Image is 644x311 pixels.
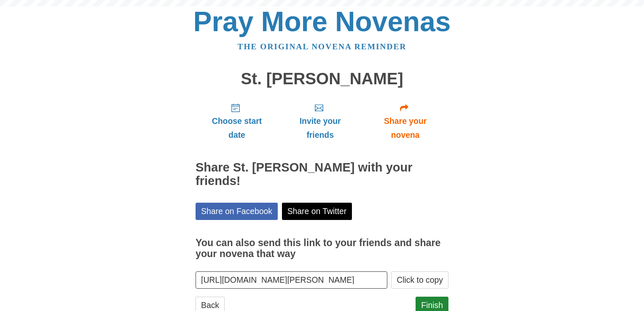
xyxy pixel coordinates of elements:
[362,96,448,146] a: Share your novena
[196,238,448,259] h3: You can also send this link to your friends and share your novena that way
[196,203,278,220] a: Share on Facebook
[370,114,440,142] span: Share your novena
[193,6,451,37] a: Pray More Novenas
[391,271,448,289] button: Click to copy
[196,70,448,88] h1: St. [PERSON_NAME]
[196,96,278,146] a: Choose start date
[204,114,270,142] span: Choose start date
[282,203,352,220] a: Share on Twitter
[287,114,354,142] span: Invite your friends
[238,42,407,51] a: The original novena reminder
[278,96,362,146] a: Invite your friends
[196,161,448,188] h2: Share St. [PERSON_NAME] with your friends!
